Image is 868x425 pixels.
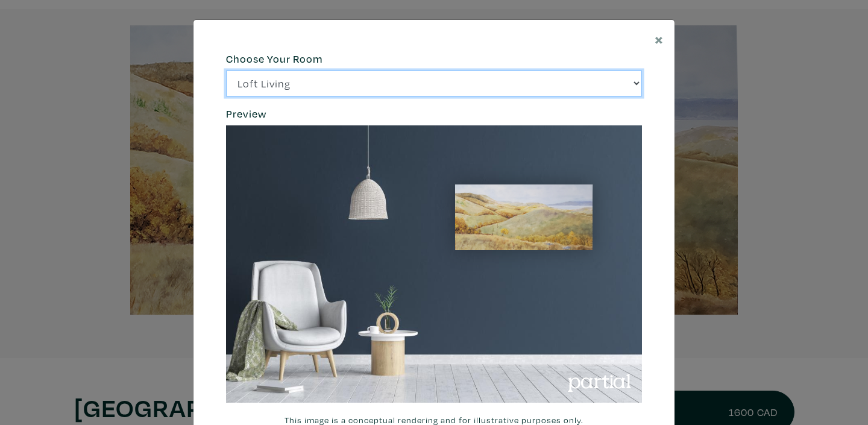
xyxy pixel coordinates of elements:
h6: Choose Your Room [226,52,642,66]
img: phpThumb.php [226,125,642,403]
h6: Preview [226,107,642,121]
span: × [655,28,664,49]
img: phpThumb.php [455,184,593,250]
button: Close [644,20,675,58]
